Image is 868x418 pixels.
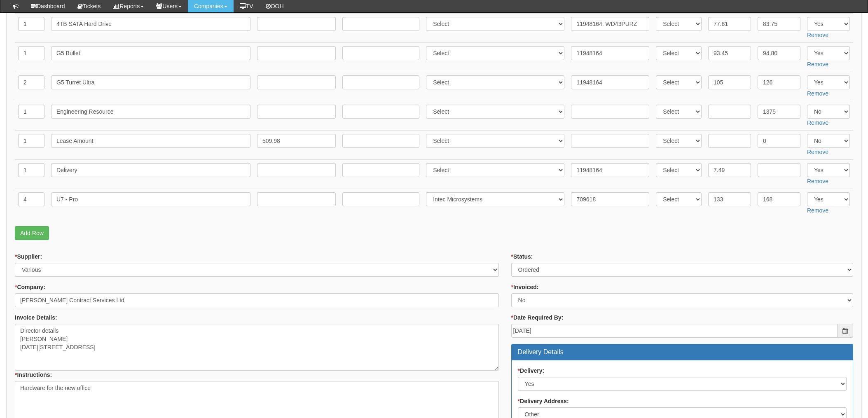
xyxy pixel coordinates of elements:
a: Remove [807,61,828,68]
a: Remove [807,178,828,184]
label: Invoiced: [511,283,539,291]
label: Date Required By: [511,313,564,322]
a: Remove [807,149,828,155]
a: Remove [807,32,828,38]
label: Status: [511,252,533,261]
label: Delivery Address: [518,397,569,405]
h3: Delivery Details [518,348,847,356]
a: Remove [807,90,828,97]
label: Delivery: [518,367,545,375]
label: Company: [15,283,45,291]
a: Remove [807,119,828,126]
textarea: Director details [PERSON_NAME] [DATE][STREET_ADDRESS] [15,324,499,371]
label: Invoice Details: [15,313,57,322]
a: Remove [807,207,828,214]
a: Add Row [15,226,49,240]
label: Instructions: [15,371,52,379]
label: Supplier: [15,252,42,261]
